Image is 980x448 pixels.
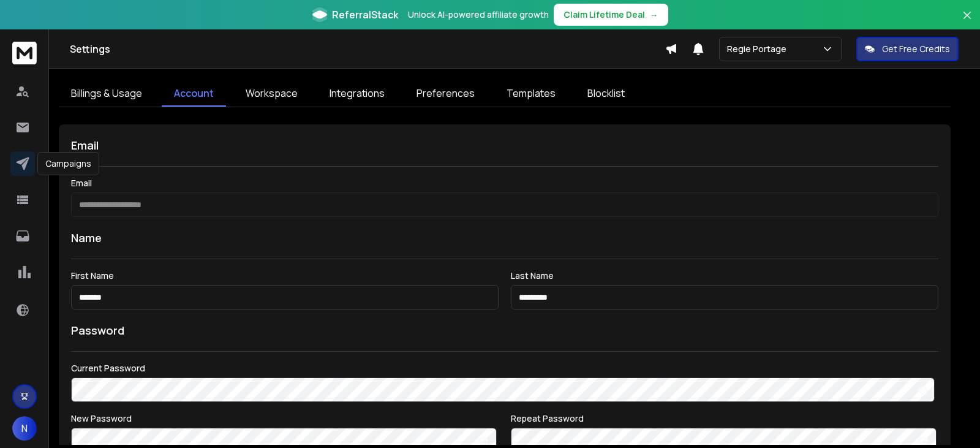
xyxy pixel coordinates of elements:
[511,414,938,423] label: Repeat Password
[59,81,154,107] a: Billings & Usage
[71,137,938,154] h1: Email
[332,7,398,22] span: ReferralStack
[71,271,499,280] label: First Name
[554,4,668,26] button: Claim Lifetime Deal→
[882,43,950,55] p: Get Free Credits
[727,43,791,55] p: Regie Portage
[575,81,637,107] a: Blocklist
[71,322,124,339] h1: Password
[494,81,568,107] a: Templates
[511,271,938,280] label: Last Name
[233,81,310,107] a: Workspace
[650,9,658,21] span: →
[959,7,975,37] button: Close banner
[408,9,549,21] p: Unlock AI-powered affiliate growth
[404,81,487,107] a: Preferences
[162,81,226,107] a: Account
[71,179,938,188] label: Email
[71,364,938,373] label: Current Password
[70,42,665,56] h1: Settings
[317,81,397,107] a: Integrations
[12,416,37,441] button: N
[856,37,959,61] button: Get Free Credits
[71,414,499,423] label: New Password
[71,229,938,246] h1: Name
[37,152,99,175] div: Campaigns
